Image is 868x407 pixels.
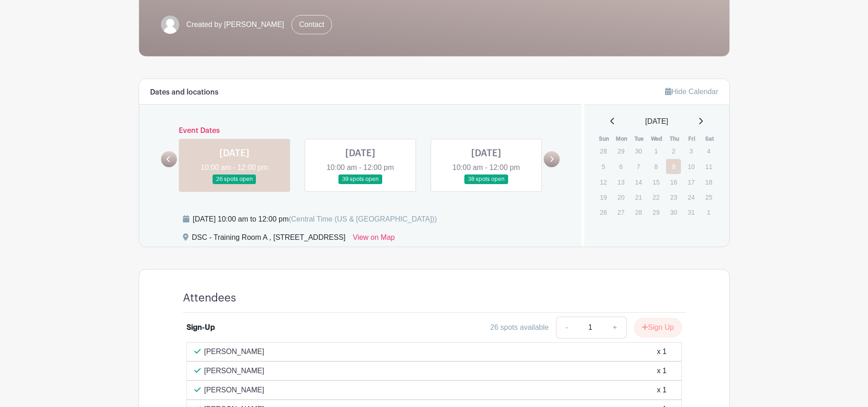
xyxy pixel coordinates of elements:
[666,190,681,204] p: 23
[556,317,577,338] a: -
[183,291,236,305] h4: Attendees
[645,116,668,127] span: [DATE]
[187,19,284,30] span: Created by [PERSON_NAME]
[150,88,218,97] h6: Dates and locations
[613,175,629,189] p: 13
[613,144,629,158] p: 29
[161,16,179,34] img: default-ce2991bfa6775e67f084385cd625a349d9dcbb7a52a09fb2fda1e96e2d18dcdb.png
[649,175,664,189] p: 15
[701,190,716,204] p: 25
[657,346,666,357] div: x 1
[613,134,631,143] th: Mon
[701,134,718,143] th: Sat
[665,134,683,143] th: Thu
[648,134,666,143] th: Wed
[596,144,611,158] p: 28
[684,175,699,189] p: 17
[204,346,265,357] p: [PERSON_NAME]
[603,317,626,338] a: +
[630,134,648,143] th: Tue
[353,232,395,247] a: View on Map
[596,190,611,204] p: 19
[701,175,716,189] p: 18
[204,365,265,376] p: [PERSON_NAME]
[631,190,646,204] p: 21
[657,385,666,396] div: x 1
[649,159,664,174] p: 8
[187,322,215,333] div: Sign-Up
[613,205,629,219] p: 27
[192,232,346,247] div: DSC - Training Room A , [STREET_ADDRESS]
[204,385,265,396] p: [PERSON_NAME]
[649,190,664,204] p: 22
[684,190,699,204] p: 24
[613,190,629,204] p: 20
[291,15,332,34] a: Contact
[631,175,646,189] p: 14
[631,144,646,158] p: 30
[657,365,666,376] div: x 1
[701,205,716,219] p: 1
[666,159,681,174] a: 9
[634,318,682,337] button: Sign Up
[665,88,718,95] a: Hide Calendar
[596,159,611,174] p: 5
[701,159,716,174] p: 11
[193,214,437,225] div: [DATE] 10:00 am to 12:00 pm
[613,159,629,174] p: 6
[684,205,699,219] p: 31
[666,175,681,189] p: 16
[684,159,699,174] p: 10
[666,205,681,219] p: 30
[701,144,716,158] p: 4
[289,215,437,223] span: (Central Time (US & [GEOGRAPHIC_DATA]))
[631,205,646,219] p: 28
[490,322,549,333] div: 26 spots available
[666,144,681,158] p: 2
[631,159,646,174] p: 7
[649,205,664,219] p: 29
[684,144,699,158] p: 3
[596,205,611,219] p: 26
[596,175,611,189] p: 12
[595,134,613,143] th: Sun
[177,127,544,135] h6: Event Dates
[649,144,664,158] p: 1
[683,134,701,143] th: Fri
